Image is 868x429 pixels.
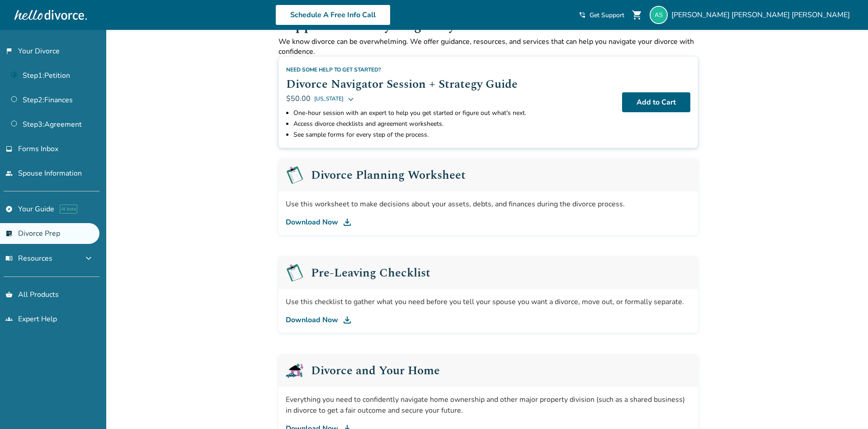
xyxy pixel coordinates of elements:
[590,11,624,19] span: Get Support
[286,199,691,210] div: Use this worksheet to make decisions about your assets, debts, and finances during the divorce pr...
[5,291,13,298] span: shopping_basket
[286,66,381,73] span: Need some help to get started?
[311,267,430,279] h2: Pre-Leaving Checklist
[286,94,311,104] span: $50.00
[83,253,94,264] span: expand_more
[671,10,854,20] span: [PERSON_NAME] [PERSON_NAME] [PERSON_NAME]
[823,386,868,429] iframe: Chat Widget
[5,145,13,153] span: inbox
[278,37,698,57] p: We know divorce can be overwhelming. We offer guidance, resources, and services that can help you...
[275,5,391,25] a: Schedule A Free Info Call
[5,315,13,323] span: groups
[5,230,13,237] span: list_alt_check
[5,253,52,263] span: Resources
[286,296,691,307] div: Use this checklist to gather what you need before you tell your spouse you want a divorce, move o...
[286,75,615,93] h2: Divorce Navigator Session + Strategy Guide
[293,119,615,129] li: Access divorce checklists and agreement worksheets.
[311,169,466,181] h2: Divorce Planning Worksheet
[286,394,691,416] div: Everything you need to confidently navigate home ownership and other major property division (suc...
[286,264,304,282] img: Pre-Leaving Checklist
[650,6,668,24] img: amystout310@gmail.com
[311,365,440,377] h2: Divorce and Your Home
[5,48,13,55] span: flag_2
[5,170,13,177] span: people
[342,315,353,325] img: DL
[286,166,304,184] img: Pre-Leaving Checklist
[632,10,642,20] span: shopping_cart
[293,129,615,140] li: See sample forms for every step of the process.
[314,93,344,104] span: [US_STATE]
[293,108,615,119] li: One-hour session with an expert to help you get started or figure out what's next.
[579,11,586,19] span: phone_in_talk
[60,205,77,214] span: AI beta
[622,92,690,112] button: Add to Cart
[342,217,353,228] img: DL
[5,255,13,262] span: menu_book
[579,11,624,19] a: phone_in_talkGet Support
[5,205,13,213] span: explore
[286,362,304,380] img: Divorce and Your Home
[314,93,354,104] button: [US_STATE]
[286,315,691,325] a: Download Now
[286,217,691,228] a: Download Now
[18,144,58,154] span: Forms Inbox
